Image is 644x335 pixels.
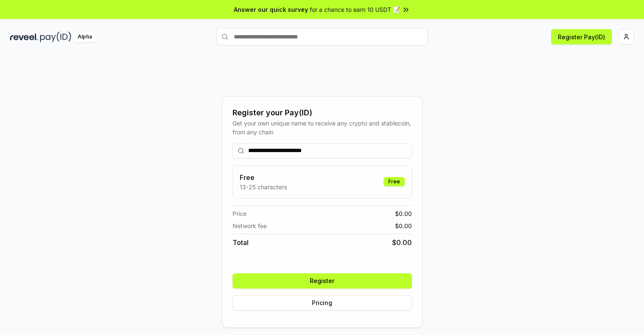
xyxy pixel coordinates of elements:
[233,107,412,119] div: Register your Pay(ID)
[395,209,412,218] span: $ 0.00
[240,182,287,191] p: 13-25 characters
[233,209,246,218] span: Price
[551,29,612,44] button: Register Pay(ID)
[233,221,267,230] span: Network fee
[384,177,405,186] div: Free
[392,237,412,248] span: $ 0.00
[40,32,71,42] img: pay_id
[233,119,412,136] div: Get your own unique name to receive any crypto and stablecoin, from any chain
[310,5,400,14] span: for a chance to earn 10 USDT 📝
[240,172,287,182] h3: Free
[234,5,308,14] span: Answer our quick survey
[10,32,38,42] img: reveel_dark
[395,221,412,230] span: $ 0.00
[233,237,249,248] span: Total
[73,32,97,42] div: Alpha
[233,295,412,310] button: Pricing
[233,273,412,289] button: Register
